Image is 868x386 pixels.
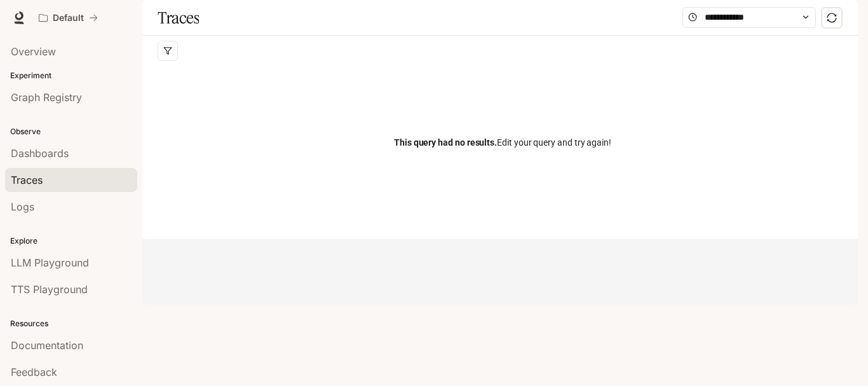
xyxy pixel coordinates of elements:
h1: Traces [158,5,199,31]
span: Edit your query and try again! [394,135,611,149]
span: sync [827,13,837,23]
span: This query had no results. [394,137,497,148]
p: Default [53,13,84,24]
button: All workspaces [33,5,104,31]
